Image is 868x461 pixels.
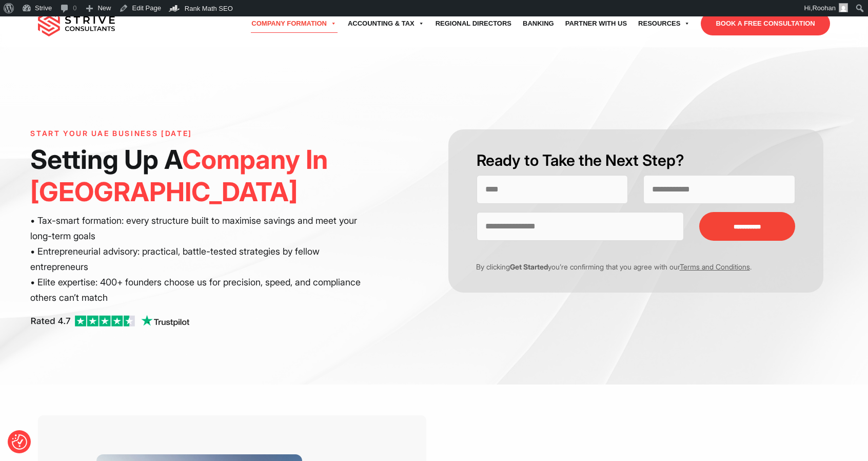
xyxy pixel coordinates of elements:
button: Consent Preferences [12,434,27,450]
h6: Start Your UAE Business [DATE] [30,129,378,138]
span: Roohan [812,4,836,12]
h2: Ready to Take the Next Step? [477,150,796,171]
p: By clicking you’re confirming that you agree with our . [469,261,788,272]
h1: Setting Up A [30,143,378,208]
a: Resources [633,9,696,38]
a: Partner with Us [560,9,633,38]
a: Terms and Conditions [680,262,750,271]
strong: Get Started [510,262,548,271]
span: Rank Math SEO [185,5,233,12]
a: Accounting & Tax [342,9,430,38]
img: main-logo.svg [38,11,115,36]
img: Revisit consent button [12,434,27,450]
a: Company Formation [246,9,342,38]
form: Contact form [434,129,838,293]
p: • Tax-smart formation: every structure built to maximise savings and meet your long-term goals • ... [30,213,378,305]
a: Banking [517,9,560,38]
a: Regional Directors [430,9,517,38]
a: BOOK A FREE CONSULTATION [701,12,830,35]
